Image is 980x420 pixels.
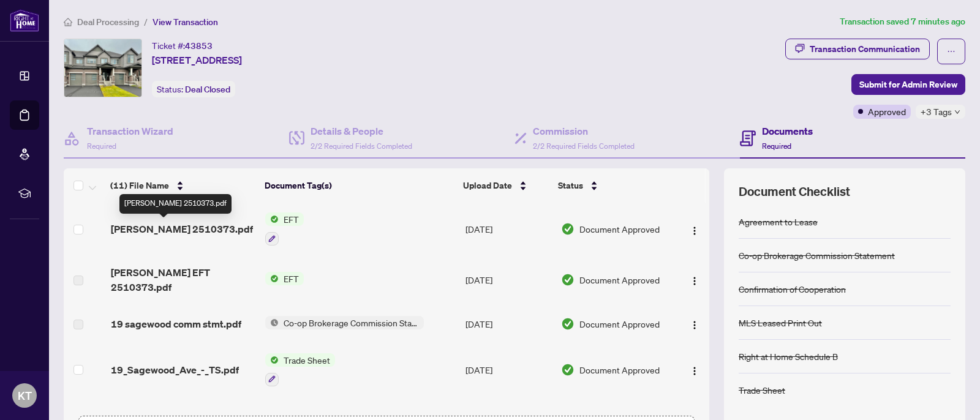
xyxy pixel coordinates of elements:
span: (11) File Name [110,179,169,192]
img: Status Icon [265,272,279,285]
th: Upload Date [458,168,553,203]
button: Status IconTrade Sheet [265,353,335,386]
td: [DATE] [461,203,556,255]
span: [STREET_ADDRESS] [152,53,242,67]
h4: Details & People [311,124,412,138]
div: Confirmation of Cooperation [739,282,846,296]
span: down [954,109,960,115]
span: EFT [279,212,304,226]
span: Document Approved [579,317,660,331]
span: 43853 [185,40,213,51]
span: 2/2 Required Fields Completed [533,141,635,151]
button: Submit for Admin Review [851,74,965,95]
img: Logo [690,366,699,376]
div: Trade Sheet [739,383,785,397]
img: IMG-S12234979_1.jpg [64,39,141,97]
th: (11) File Name [105,168,259,203]
span: Status [558,179,583,192]
div: [PERSON_NAME] 2510373.pdf [119,194,232,214]
button: Status IconEFT [265,212,304,246]
article: Transaction saved 7 minutes ago [840,15,965,29]
span: Required [87,141,116,151]
span: +3 Tags [921,105,952,119]
div: Ticket #: [152,39,213,53]
th: Document Tag(s) [260,168,459,203]
div: MLS Leased Print Out [739,316,822,329]
span: Upload Date [463,179,512,192]
span: Trade Sheet [279,353,335,367]
button: Logo [685,314,704,334]
button: Status IconEFT [265,272,304,285]
h4: Transaction Wizard [87,124,173,138]
span: [PERSON_NAME] 2510373.pdf [111,222,253,236]
span: Document Approved [579,222,660,236]
img: Status Icon [265,316,279,329]
span: Required [762,141,791,151]
span: ellipsis [947,47,956,56]
span: Document Approved [579,363,660,377]
li: / [144,15,148,29]
button: Logo [685,360,704,380]
button: Status IconCo-op Brokerage Commission Statement [265,316,424,329]
span: KT [18,387,32,404]
span: Document Approved [579,273,660,287]
h4: Commission [533,124,635,138]
span: 19 sagewood comm stmt.pdf [111,317,241,331]
span: Co-op Brokerage Commission Statement [279,316,424,329]
span: 2/2 Required Fields Completed [311,141,412,151]
button: Open asap [931,377,968,414]
span: Submit for Admin Review [859,75,957,94]
span: Deal Closed [185,84,230,95]
div: Status: [152,81,235,97]
img: Logo [690,226,699,236]
td: [DATE] [461,343,556,396]
button: Transaction Communication [785,39,930,59]
img: Status Icon [265,212,279,226]
span: Document Checklist [739,183,850,200]
div: Right at Home Schedule B [739,350,838,363]
button: Logo [685,219,704,239]
th: Status [553,168,672,203]
img: Document Status [561,273,575,287]
span: EFT [279,272,304,285]
span: Approved [868,105,906,118]
span: 19_Sagewood_Ave_-_TS.pdf [111,362,239,377]
img: Document Status [561,222,575,236]
div: Agreement to Lease [739,215,818,228]
button: Logo [685,270,704,290]
div: Transaction Communication [810,39,920,59]
span: home [64,18,72,26]
h4: Documents [762,124,813,138]
img: Logo [690,276,699,286]
span: [PERSON_NAME] EFT 2510373.pdf [111,265,255,294]
span: View Transaction [153,17,218,28]
img: logo [10,9,39,32]
span: Deal Processing [77,17,139,28]
img: Document Status [561,317,575,331]
div: Co-op Brokerage Commission Statement [739,249,895,262]
img: Document Status [561,363,575,377]
td: [DATE] [461,255,556,304]
td: [DATE] [461,304,556,343]
img: Logo [690,320,699,330]
img: Status Icon [265,353,279,367]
